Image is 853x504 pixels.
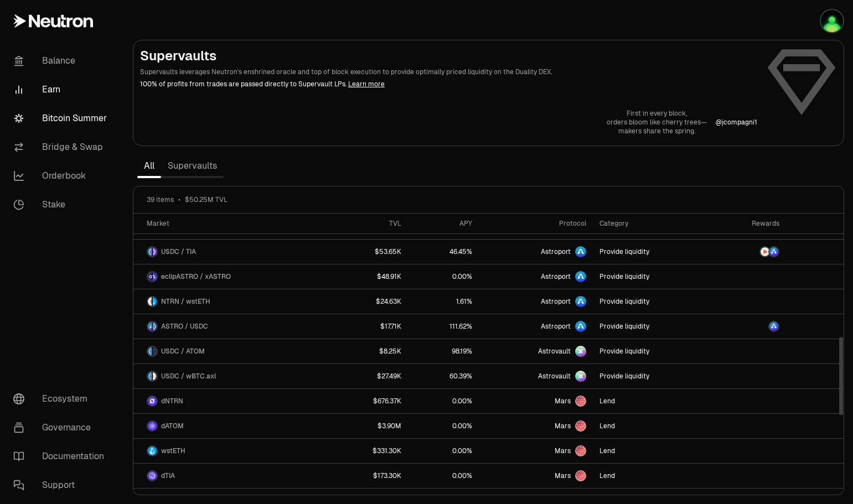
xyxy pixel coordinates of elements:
[327,339,408,363] a: $8.25K
[327,240,408,264] a: $53.65K
[593,414,710,438] a: Lend
[327,364,408,388] a: $27.49K
[485,219,586,228] div: Protocol
[593,289,710,314] a: Provide liquidity
[133,439,327,463] a: wstETH LogowstETH
[153,247,157,256] img: TIA Logo
[148,471,157,480] img: dTIA Logo
[161,322,208,331] span: ASTRO / USDC
[607,127,707,136] p: makers share the spring.
[4,133,120,162] a: Bridge & Swap
[147,195,174,204] span: 39 items
[769,247,778,256] img: ASTRO Logo
[140,67,757,77] p: Supervaults leverages Neutron's enshrined oracle and top of block execution to provide optimally ...
[555,471,571,480] span: Mars
[161,272,231,281] span: eclipASTRO / xASTRO
[415,219,472,228] div: APY
[148,372,152,381] img: USDC Logo
[555,446,571,455] span: Mars
[153,297,157,306] img: wstETH Logo
[607,109,707,118] p: First in every block,
[555,397,571,406] span: Mars
[4,75,120,104] a: Earn
[153,272,157,281] img: xASTRO Logo
[133,389,327,413] a: dNTRN LogodNTRN
[593,439,710,463] a: Lend
[599,219,704,228] div: Category
[541,247,571,256] span: Astroport
[593,339,710,363] a: Provide liquidity
[716,118,757,127] p: @ jcompagni1
[408,464,479,488] a: 0.00%
[133,289,327,314] a: NTRN LogowstETH LogoNTRN / wstETH
[479,389,593,413] a: Mars
[408,339,479,363] a: 98.19%
[761,247,769,256] img: NTRN Logo
[153,347,157,356] img: ATOM Logo
[4,104,120,133] a: Bitcoin Summer
[161,397,183,406] span: dNTRN
[147,219,320,228] div: Market
[408,414,479,438] a: 0.00%
[555,422,571,430] span: Mars
[479,289,593,314] a: Astroport
[148,297,152,306] img: NTRN Logo
[161,471,175,480] span: dTIA
[137,155,161,177] a: All
[153,372,157,381] img: wBTC.axl Logo
[133,414,327,438] a: dATOM LogodATOM
[161,347,205,356] span: USDC / ATOM
[408,240,479,264] a: 46.45%
[148,272,152,281] img: eclipASTRO Logo
[408,314,479,339] a: 111.62%
[161,297,210,306] span: NTRN / wstETH
[140,47,757,65] h2: Supervaults
[153,322,157,331] img: USDC Logo
[479,264,593,289] a: Astroport
[593,314,710,339] a: Provide liquidity
[327,314,408,339] a: $17.71K
[4,413,120,442] a: Governance
[710,240,786,264] a: NTRN LogoASTRO Logo
[327,389,408,413] a: $676.37K
[593,240,710,264] a: Provide liquidity
[593,264,710,289] a: Provide liquidity
[541,322,571,331] span: Astroport
[717,219,779,228] div: Rewards
[607,118,707,127] p: orders bloom like cherry trees—
[479,414,593,438] a: Mars
[133,240,327,264] a: USDC LogoTIA LogoUSDC / TIA
[479,314,593,339] a: Astroport
[408,289,479,314] a: 1.61%
[148,247,152,256] img: USDC Logo
[4,471,120,500] a: Support
[148,422,157,430] img: dATOM Logo
[479,464,593,488] a: Mars
[4,190,120,219] a: Stake
[348,80,385,89] a: Learn more
[4,46,120,75] a: Balance
[538,347,571,356] span: Astrovault
[479,364,593,388] a: Astrovault
[185,195,228,204] span: $50.25M TVL
[769,322,778,331] img: ASTRO Logo
[607,109,707,136] a: First in every block,orders bloom like cherry trees—makers share the spring.
[133,314,327,339] a: ASTRO LogoUSDC LogoASTRO / USDC
[148,347,152,356] img: USDC Logo
[4,385,120,413] a: Ecosystem
[710,314,786,339] a: ASTRO Logo
[148,397,157,406] img: dNTRN Logo
[408,264,479,289] a: 0.00%
[327,464,408,488] a: $173.30K
[133,339,327,363] a: USDC LogoATOM LogoUSDC / ATOM
[148,322,152,331] img: ASTRO Logo
[133,464,327,488] a: dTIA LogodTIA
[4,162,120,190] a: Orderbook
[716,118,757,127] a: @jcompagni1
[333,219,401,228] div: TVL
[161,155,224,177] a: Supervaults
[593,389,710,413] a: Lend
[133,364,327,388] a: USDC LogowBTC.axl LogoUSDC / wBTC.axl
[408,364,479,388] a: 60.39%
[4,442,120,471] a: Documentation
